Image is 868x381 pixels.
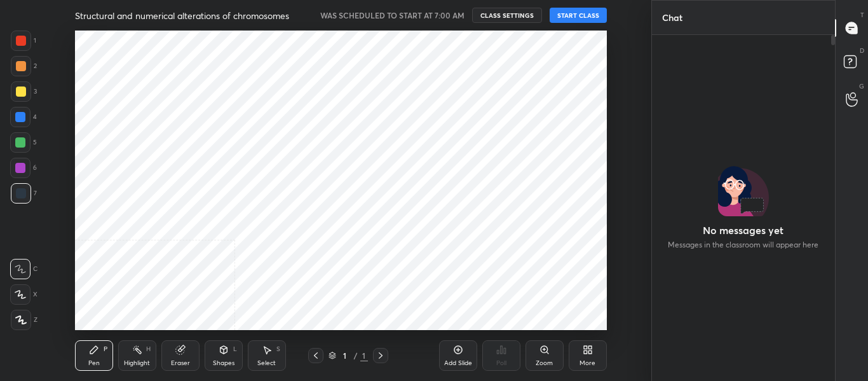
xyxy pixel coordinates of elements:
[10,132,37,153] div: 5
[354,352,358,359] div: /
[339,352,351,359] div: 1
[580,360,595,366] div: More
[104,346,107,352] div: P
[550,8,607,23] button: START CLASS
[860,46,864,55] p: D
[10,107,37,127] div: 4
[652,1,693,34] p: Chat
[11,31,36,51] div: 1
[11,56,37,76] div: 2
[10,284,37,305] div: X
[11,81,37,102] div: 3
[10,158,37,178] div: 6
[360,350,368,361] div: 1
[75,10,289,22] h4: Structural and numerical alterations of chromosomes
[320,10,465,21] h5: WAS SCHEDULED TO START AT 7:00 AM
[88,360,100,366] div: Pen
[171,360,190,366] div: Eraser
[472,8,542,23] button: CLASS SETTINGS
[233,346,237,352] div: L
[124,360,150,366] div: Highlight
[11,183,37,204] div: 7
[213,360,234,366] div: Shapes
[859,81,864,91] p: G
[10,259,37,279] div: C
[257,360,276,366] div: Select
[276,346,280,352] div: S
[146,346,151,352] div: H
[536,360,553,366] div: Zoom
[860,10,864,20] p: T
[444,360,472,366] div: Add Slide
[11,310,37,330] div: Z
